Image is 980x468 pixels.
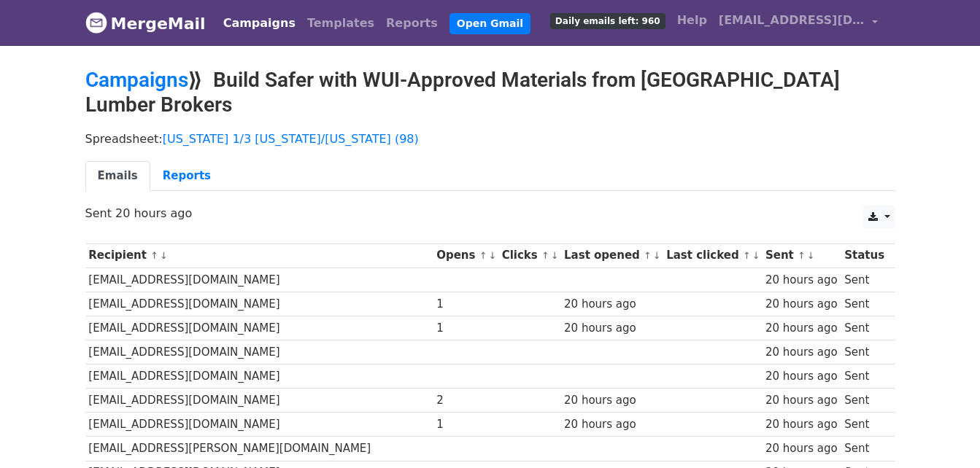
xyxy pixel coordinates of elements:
td: Sent [841,389,887,413]
td: [EMAIL_ADDRESS][DOMAIN_NAME] [85,364,433,389]
div: 2 [436,392,495,409]
img: MergeMail logo [85,12,107,34]
td: [EMAIL_ADDRESS][DOMAIN_NAME] [85,268,433,292]
td: [EMAIL_ADDRESS][DOMAIN_NAME] [85,389,433,413]
p: Sent 20 hours ago [85,206,895,221]
a: Help [671,6,713,35]
td: [EMAIL_ADDRESS][DOMAIN_NAME] [85,292,433,316]
a: Daily emails left: 960 [544,6,671,35]
td: [EMAIL_ADDRESS][PERSON_NAME][DOMAIN_NAME] [85,437,433,461]
a: [EMAIL_ADDRESS][DOMAIN_NAME] [713,6,884,40]
a: MergeMail [85,8,206,39]
a: ↓ [653,250,661,261]
a: ↑ [479,250,487,261]
a: Open Gmail [450,13,530,34]
a: ↑ [743,250,751,261]
span: [EMAIL_ADDRESS][DOMAIN_NAME] [719,12,865,29]
a: ↓ [807,250,815,261]
th: Recipient [85,243,433,268]
div: 20 hours ago [564,320,659,337]
a: Reports [380,9,444,38]
td: [EMAIL_ADDRESS][DOMAIN_NAME] [85,413,433,437]
a: ↓ [752,250,760,261]
div: 20 hours ago [765,392,838,409]
td: Sent [841,413,887,437]
a: ↑ [150,250,158,261]
div: 20 hours ago [564,392,659,409]
th: Last clicked [663,243,762,268]
a: [US_STATE] 1/3 [US_STATE]/[US_STATE] (98) [163,132,419,146]
div: 1 [436,296,495,313]
div: 20 hours ago [765,416,838,433]
div: 20 hours ago [765,296,838,313]
th: Last opened [560,243,663,268]
div: 20 hours ago [765,368,838,385]
a: ↑ [644,250,652,261]
div: 20 hours ago [765,344,838,361]
h2: ⟫ Build Safer with WUI-Approved Materials from [GEOGRAPHIC_DATA] Lumber Brokers [85,68,895,117]
a: Templates [301,9,380,38]
div: 20 hours ago [765,320,838,337]
span: Daily emails left: 960 [550,13,665,29]
td: Sent [841,340,887,364]
p: Spreadsheet: [85,131,895,147]
a: Campaigns [217,9,301,38]
td: Sent [841,316,887,340]
td: Sent [841,437,887,461]
td: [EMAIL_ADDRESS][DOMAIN_NAME] [85,340,433,364]
div: 20 hours ago [765,272,838,289]
a: Reports [150,161,223,191]
a: ↑ [541,250,549,261]
a: ↓ [488,250,496,261]
div: 20 hours ago [564,296,659,313]
a: ↓ [160,250,168,261]
th: Status [841,243,887,268]
td: Sent [841,364,887,389]
th: Opens [433,243,498,268]
a: ↓ [551,250,559,261]
a: Emails [85,161,150,191]
td: Sent [841,268,887,292]
div: 20 hours ago [765,440,838,457]
div: 20 hours ago [564,416,659,433]
th: Sent [762,243,841,268]
th: Clicks [498,243,560,268]
div: 1 [436,416,495,433]
a: Campaigns [85,68,188,92]
a: ↑ [798,250,806,261]
td: Sent [841,292,887,316]
td: [EMAIL_ADDRESS][DOMAIN_NAME] [85,316,433,340]
div: 1 [436,320,495,337]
